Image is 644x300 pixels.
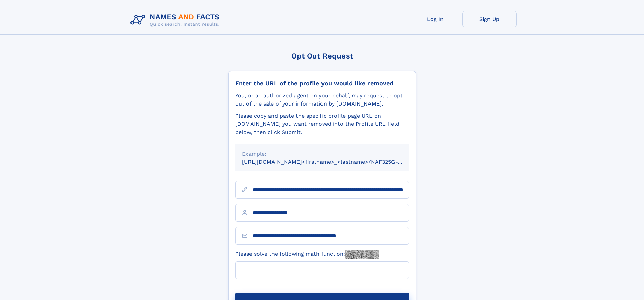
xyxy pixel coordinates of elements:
[242,159,422,165] small: [URL][DOMAIN_NAME]<firstname>_<lastname>/NAF325G-xxxxxxxx
[128,11,225,29] img: Logo Names and Facts
[235,250,379,259] label: Please solve the following math function:
[235,112,409,136] div: Please copy and paste the specific profile page URL on [DOMAIN_NAME] you want removed into the Pr...
[242,150,402,158] div: Example:
[462,11,517,27] a: Sign Up
[235,79,409,87] div: Enter the URL of the profile you would like removed
[408,11,462,27] a: Log In
[235,92,409,108] div: You, or an authorized agent on your behalf, may request to opt-out of the sale of your informatio...
[228,52,416,60] div: Opt Out Request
